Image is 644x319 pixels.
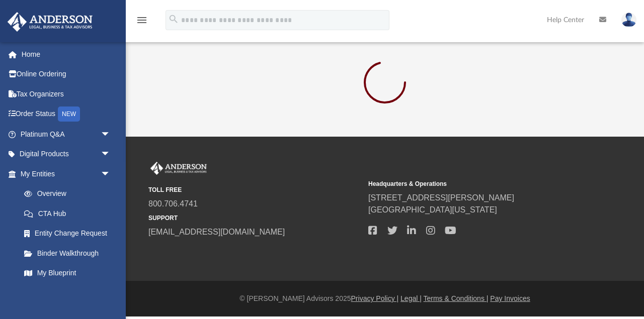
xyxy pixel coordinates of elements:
a: Digital Productsarrow_drop_down [7,144,126,164]
a: Tax Organizers [7,84,126,104]
a: Privacy Policy | [351,294,399,302]
a: Entity Change Request [14,224,126,244]
a: Overview [14,184,126,204]
span: arrow_drop_down [101,144,121,165]
a: Binder Walkthrough [14,243,126,263]
a: 800.706.4741 [148,199,198,208]
a: menu [136,19,148,26]
small: TOLL FREE [148,185,361,194]
span: arrow_drop_down [101,124,121,145]
img: Anderson Advisors Platinum Portal [5,12,96,32]
small: SUPPORT [148,214,361,223]
a: [STREET_ADDRESS][PERSON_NAME] [368,193,514,202]
a: Platinum Q&Aarrow_drop_down [7,124,126,144]
div: © [PERSON_NAME] Advisors 2025 [126,293,644,304]
a: Online Ordering [7,64,126,84]
a: Legal | [400,294,422,302]
span: arrow_drop_down [101,164,121,184]
i: search [168,14,179,25]
img: Anderson Advisors Platinum Portal [148,162,209,175]
a: Pay Invoices [490,294,530,302]
a: Home [7,44,126,64]
a: Terms & Conditions | [424,294,489,302]
img: User Pic [621,13,636,27]
a: CTA Hub [14,203,126,224]
div: NEW [58,107,80,122]
a: [EMAIL_ADDRESS][DOMAIN_NAME] [148,228,285,236]
a: My Entitiesarrow_drop_down [7,164,126,184]
i: menu [136,14,148,26]
a: [GEOGRAPHIC_DATA][US_STATE] [368,205,497,214]
a: My Blueprint [14,263,121,283]
a: Order StatusNEW [7,104,126,125]
a: Tax Due Dates [14,283,126,303]
small: Headquarters & Operations [368,179,581,188]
